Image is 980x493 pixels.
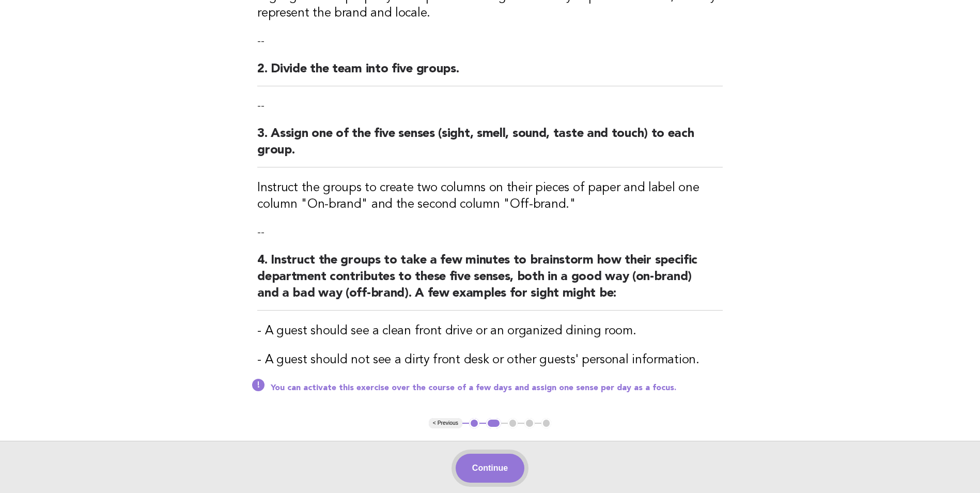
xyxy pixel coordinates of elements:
button: Continue [456,454,524,483]
h3: - A guest should see a clean front drive or an organized dining room. [257,323,723,340]
h2: 3. Assign one of the five senses (sight, smell, sound, taste and touch) to each group. [257,126,723,167]
h3: - A guest should not see a dirty front desk or other guests' personal information. [257,352,723,368]
button: < Previous [429,418,462,428]
h2: 4. Instruct the groups to take a few minutes to brainstorm how their specific department contribu... [257,252,723,311]
p: -- [257,99,723,113]
button: 1 [469,418,479,428]
p: You can activate this exercise over the course of a few days and assign one sense per day as a fo... [271,383,723,393]
h2: 2. Divide the team into five groups. [257,61,723,86]
button: 2 [486,418,501,428]
p: -- [257,34,723,49]
p: -- [257,225,723,240]
h3: Instruct the groups to create two columns on their pieces of paper and label one column "On-brand... [257,180,723,213]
